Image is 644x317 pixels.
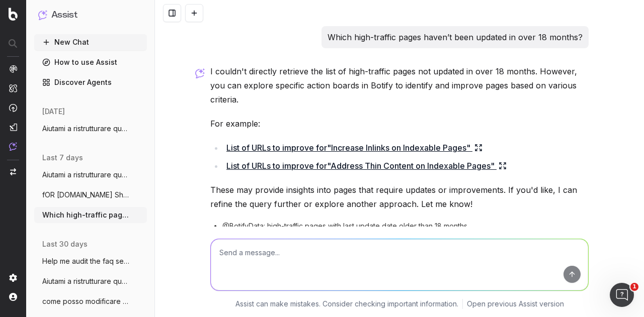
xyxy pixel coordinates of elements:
img: Analytics [9,65,17,73]
button: fOR [DOMAIN_NAME] Show me the [34,187,147,203]
span: @BotifyData: high-traffic pages with last update date older than 18 months [222,221,467,231]
img: Botify assist logo [195,68,205,78]
p: Assist can make mistakes. Consider checking important information. [235,299,458,309]
button: Assist [38,8,143,22]
button: Aiutami a ristrutturare questo articolo [34,273,147,289]
a: List of URLs to improve for " Increase Inlinks on Indexable Pages " [226,141,482,155]
span: Which high-traffic pages haven’t been up [42,210,131,220]
img: Botify logo [9,8,18,21]
p: For example: [210,117,589,131]
span: last 7 days [42,153,83,163]
span: 1 [630,283,638,291]
img: Assist [38,10,47,20]
img: Assist [9,142,17,151]
button: come posso modificare questo abstract in [34,293,147,309]
img: Setting [9,274,17,282]
p: I couldn't directly retrieve the list of high-traffic pages not updated in over 18 months. Howeve... [210,64,589,107]
img: Switch project [10,168,16,175]
a: How to use Assist [34,54,147,70]
span: Help me audit the faq section of assicur [42,256,131,266]
a: Open previous Assist version [467,299,564,309]
span: Aiutami a ristrutturare questo articolo [42,276,131,286]
a: List of URLs to improve for " Address Thin Content on Indexable Pages " [226,159,507,173]
span: Aiutami a ristrutturare questo articolo [42,124,131,134]
button: Aiutami a ristrutturare questo articolo [34,167,147,183]
span: last 30 days [42,239,88,249]
button: Aiutami a ristrutturare questo articolo [34,121,147,137]
span: Aiutami a ristrutturare questo articolo [42,170,131,180]
img: Activation [9,103,17,112]
span: come posso modificare questo abstract in [42,296,131,306]
a: Discover Agents [34,74,147,90]
iframe: Intercom live chat [610,283,634,307]
span: fOR [DOMAIN_NAME] Show me the [42,190,131,200]
button: Which high-traffic pages haven’t been up [34,207,147,223]
h1: Assist [51,8,77,22]
p: These may provide insights into pages that require updates or improvements. If you'd like, I can ... [210,183,589,211]
button: New Chat [34,34,147,50]
button: Help me audit the faq section of assicur [34,253,147,269]
img: Intelligence [9,84,17,92]
img: My account [9,293,17,301]
img: Studio [9,123,17,131]
p: Which high-traffic pages haven’t been updated in over 18 months? [328,30,583,44]
span: [DATE] [42,107,65,117]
